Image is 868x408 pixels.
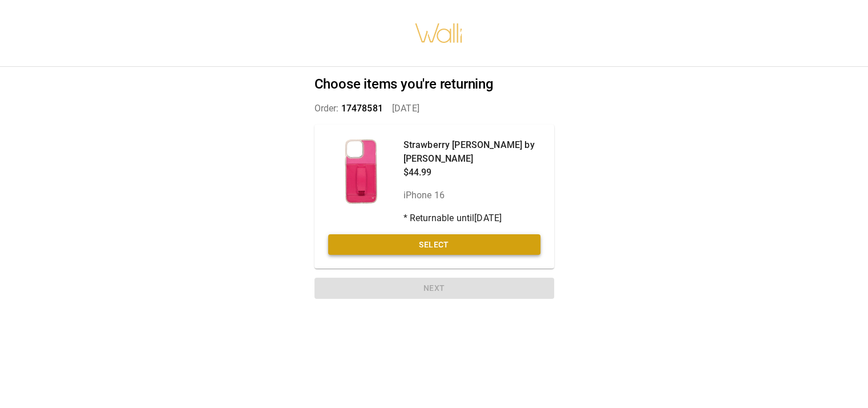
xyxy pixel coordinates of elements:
button: Select [328,234,540,255]
p: Order: [DATE] [314,102,554,115]
span: 17478581 [341,103,383,114]
p: Strawberry [PERSON_NAME] by [PERSON_NAME] [403,138,540,166]
img: walli-inc.myshopify.com [414,9,463,58]
p: iPhone 16 [403,189,540,202]
h2: Choose items you're returning [314,76,554,93]
p: $44.99 [403,166,540,179]
p: * Returnable until [DATE] [403,211,540,225]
